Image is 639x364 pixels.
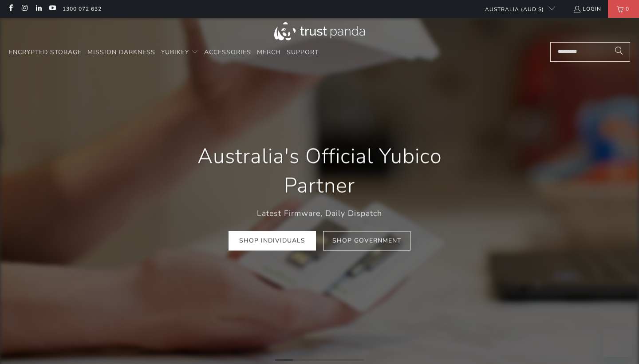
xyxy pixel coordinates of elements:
[204,48,251,56] span: Accessories
[9,42,82,63] a: Encrypted Storage
[550,42,630,62] input: Search...
[311,359,328,361] li: Page dot 3
[229,231,316,251] a: Shop Individuals
[287,48,319,56] span: Support
[9,42,319,63] nav: Translation missing: en.navigation.header.main_nav
[173,207,466,220] p: Latest Firmware, Daily Dispatch
[63,4,102,14] a: 1300 072 632
[323,231,410,251] a: Shop Government
[87,48,155,56] span: Mission Darkness
[161,48,189,56] span: YubiKey
[573,4,601,14] a: Login
[173,142,466,201] h1: Australia's Official Yubico Partner
[7,5,14,12] a: Trust Panda Australia on Facebook
[603,328,632,357] iframe: Button to launch messaging window
[257,48,281,56] span: Merch
[35,5,42,12] a: Trust Panda Australia on LinkedIn
[293,359,311,361] li: Page dot 2
[161,42,198,63] summary: YubiKey
[204,42,251,63] a: Accessories
[274,22,365,40] img: Trust Panda Australia
[328,359,346,361] li: Page dot 4
[608,42,630,62] button: Search
[48,5,56,12] a: Trust Panda Australia on YouTube
[20,5,28,12] a: Trust Panda Australia on Instagram
[275,359,293,361] li: Page dot 1
[9,48,82,56] span: Encrypted Storage
[346,359,364,361] li: Page dot 5
[87,42,155,63] a: Mission Darkness
[257,42,281,63] a: Merch
[287,42,319,63] a: Support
